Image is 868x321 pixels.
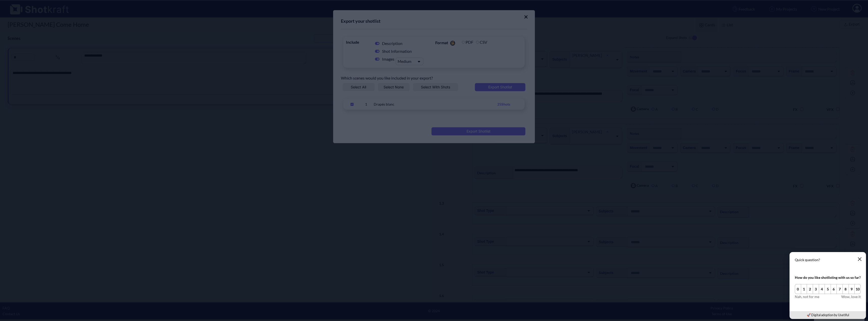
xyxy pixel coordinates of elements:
button: 3 [813,284,819,294]
button: 0 [795,284,801,294]
a: 🚀 Digital adoption by Usetiful [807,313,849,317]
button: 10 [854,284,861,294]
button: 4 [819,284,825,294]
button: 5 [825,284,831,294]
span: Wow, love it [841,294,861,299]
button: 9 [849,284,855,294]
button: 8 [843,284,849,294]
p: Quick question? [795,257,861,262]
div: How do you like shotlisting with us so far? [795,275,861,280]
div: Online [4,4,47,8]
button: 7 [836,284,843,294]
span: Nah, not for me [795,294,819,299]
button: 6 [831,284,837,294]
button: 1 [801,284,807,294]
button: 2 [807,284,813,294]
